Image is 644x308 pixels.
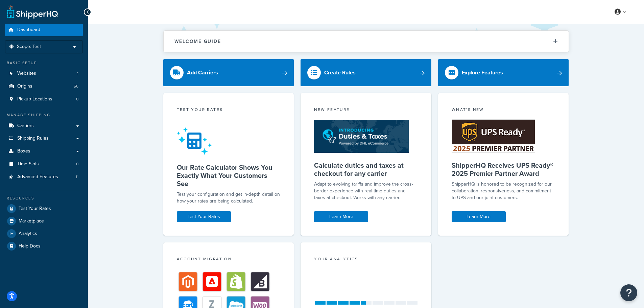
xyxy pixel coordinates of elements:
a: Learn More [314,211,368,222]
h5: Our Rate Calculator Shows You Exactly What Your Customers See [177,163,281,188]
a: Boxes [5,145,83,158]
a: Dashboard [5,24,83,36]
button: Open Resource Center [620,284,637,301]
a: Shipping Rules [5,132,83,145]
a: Time Slots0 [5,158,83,170]
h5: Calculate duties and taxes at checkout for any carrier [314,161,418,177]
a: Test Your Rates [177,211,231,222]
span: Carriers [17,123,34,129]
span: Pickup Locations [17,96,52,102]
p: ShipperHQ is honored to be recognized for our collaboration, responsiveness, and commitment to UP... [452,181,555,201]
span: 11 [76,174,78,180]
span: Origins [17,84,32,89]
a: Learn More [452,211,506,222]
div: Resources [5,195,83,201]
h5: ShipperHQ Receives UPS Ready® 2025 Premier Partner Award [452,161,555,177]
div: Your Analytics [314,256,418,264]
div: Account Migration [177,256,281,264]
span: Time Slots [17,161,39,167]
a: Pickup Locations0 [5,93,83,105]
span: Dashboard [17,27,40,33]
a: Origins56 [5,80,83,93]
h2: Welcome Guide [174,39,221,44]
a: Websites1 [5,67,83,80]
span: 56 [74,84,78,89]
li: Time Slots [5,158,83,170]
div: Manage Shipping [5,112,83,118]
span: Boxes [17,148,30,154]
span: Test Your Rates [19,206,51,212]
li: Pickup Locations [5,93,83,105]
a: Carriers [5,120,83,132]
div: Basic Setup [5,60,83,66]
li: Origins [5,80,83,93]
li: Websites [5,67,83,80]
a: Add Carriers [163,59,294,86]
span: Marketplace [19,218,44,224]
a: Test Your Rates [5,203,83,215]
div: Add Carriers [187,68,218,77]
a: Create Rules [301,59,431,86]
a: Marketplace [5,215,83,227]
div: Test your rates [177,106,281,114]
span: Analytics [19,231,37,237]
span: Websites [17,71,36,76]
div: What's New [452,106,555,114]
div: Test your configuration and get in-depth detail on how your rates are being calculated. [177,191,281,205]
div: Create Rules [324,68,356,77]
button: Welcome Guide [164,31,569,52]
a: Explore Features [438,59,569,86]
span: 1 [77,71,78,76]
a: Analytics [5,228,83,240]
p: Adapt to evolving tariffs and improve the cross-border experience with real-time duties and taxes... [314,181,418,201]
div: New Feature [314,106,418,114]
span: 0 [76,96,78,102]
span: 0 [76,161,78,167]
span: Shipping Rules [17,136,49,141]
div: Explore Features [462,68,503,77]
span: Advanced Features [17,174,58,180]
a: Advanced Features11 [5,171,83,183]
li: Advanced Features [5,171,83,183]
a: Help Docs [5,240,83,252]
span: Help Docs [19,243,41,249]
span: Scope: Test [17,44,41,50]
